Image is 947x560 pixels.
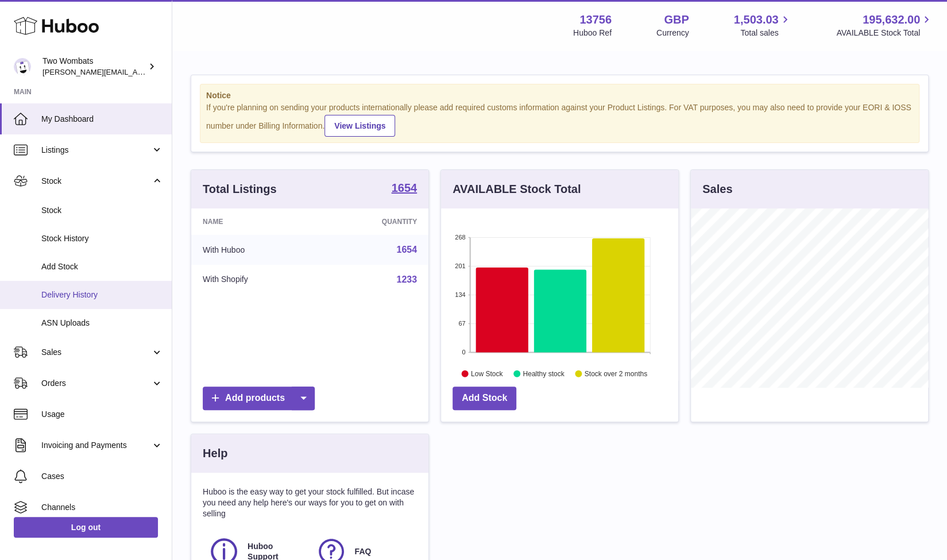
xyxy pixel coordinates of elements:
[455,262,465,269] text: 201
[41,318,163,329] span: ASN Uploads
[392,182,418,196] a: 1654
[41,145,151,156] span: Listings
[836,12,933,38] a: 195,632.00 AVAILABLE Stock Total
[573,28,612,38] div: Huboo Ref
[206,102,913,137] div: If you're planning on sending your products internationally please add required customs informati...
[740,28,791,38] span: Total sales
[41,409,163,420] span: Usage
[455,291,465,298] text: 134
[656,28,689,38] div: Currency
[396,245,417,254] a: 1654
[206,90,913,101] strong: Notice
[453,387,516,410] a: Add Stock
[41,205,163,216] span: Stock
[191,235,319,265] td: With Huboo
[203,486,417,519] p: Huboo is the easy way to get your stock fulfilled. But incase you need any help here's our ways f...
[319,208,428,235] th: Quantity
[203,181,277,197] h3: Total Listings
[453,181,581,197] h3: AVAILABLE Stock Total
[191,265,319,295] td: With Shopify
[14,58,31,75] img: philip.carroll@twowombats.com
[392,182,418,194] strong: 1654
[42,56,146,78] div: Two Wombats
[836,28,933,38] span: AVAILABLE Stock Total
[523,369,565,377] text: Healthy stock
[455,234,465,241] text: 268
[458,320,465,327] text: 67
[471,369,503,377] text: Low Stock
[396,275,417,284] a: 1233
[585,369,647,377] text: Stock over 2 months
[702,181,732,197] h3: Sales
[324,115,395,137] a: View Listings
[203,446,227,461] h3: Help
[41,114,163,125] span: My Dashboard
[579,12,612,28] strong: 13756
[41,233,163,244] span: Stock History
[664,12,689,28] strong: GBP
[42,67,292,76] span: [PERSON_NAME][EMAIL_ADDRESS][PERSON_NAME][DOMAIN_NAME]
[14,517,158,538] a: Log out
[41,440,151,451] span: Invoicing and Payments
[41,176,151,187] span: Stock
[462,349,465,356] text: 0
[41,347,151,358] span: Sales
[355,546,372,557] span: FAQ
[41,289,163,300] span: Delivery History
[41,502,163,513] span: Channels
[41,471,163,482] span: Cases
[191,208,319,235] th: Name
[41,261,163,272] span: Add Stock
[203,387,315,410] a: Add products
[734,12,792,38] a: 1,503.03 Total sales
[863,12,920,28] span: 195,632.00
[734,12,779,28] span: 1,503.03
[41,378,151,389] span: Orders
